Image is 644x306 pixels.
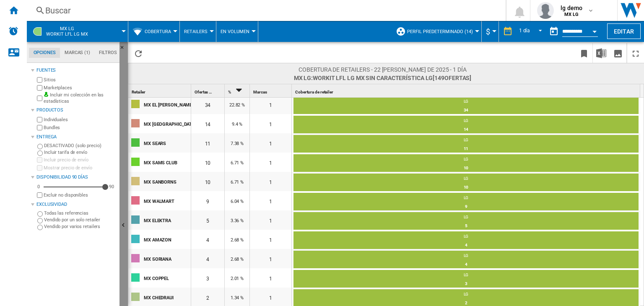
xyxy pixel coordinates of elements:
div: MX AMAZON [144,231,190,248]
button: Perfil predeterminado (14) [407,21,477,42]
div: Perfil predeterminado (14) [396,21,477,42]
div: MX LGWorkit lfl lg mx [31,21,124,42]
div: 22.82 % [225,95,249,114]
td: LG : 9 (100%) [293,193,639,212]
div: LG [293,291,639,299]
label: Excluir no disponibles [44,192,116,198]
md-tab-item: Marcas (1) [60,48,94,58]
button: Retailers [184,21,212,42]
div: 9 [191,191,224,210]
div: MX SANBORNS [144,173,190,190]
td: LG : 5 (100%) [293,212,639,231]
button: Open calendar [587,23,602,38]
button: md-calendar [545,23,562,40]
div: MX SORIANA [144,250,190,267]
div: Disponibilidad 90 Días [36,174,116,181]
div: Productos [36,107,116,114]
button: Editar [607,23,641,39]
md-menu: Currency [482,21,499,42]
div: 1 [250,191,291,210]
label: Mostrar precio de envío [44,165,116,171]
div: 1 [250,268,291,288]
div: MX COPPEL [144,269,190,287]
div: MX SAMS CLUB [144,153,190,171]
div: 11 [293,145,639,153]
div: 14 [293,125,639,134]
div: Fuentes [36,67,116,74]
div: LG [293,118,639,125]
input: Vendido por varios retailers [37,225,43,230]
label: Todas las referencias [44,210,116,216]
img: alerts-logo.svg [8,26,18,36]
div: LG [293,233,639,241]
div: LG [293,272,639,280]
div: LG [293,195,639,202]
div: 1 [250,172,291,191]
div: 1 [250,230,291,249]
td: LG : 4 (100%) [293,231,639,251]
span: Cobertura de retailers - 22 [PERSON_NAME] de 2025 - 1 día [294,65,471,74]
div: 34 [191,95,224,114]
div: 2.01 % [225,268,249,288]
input: Sitios [37,77,42,83]
div: 1 [250,153,291,172]
button: Cobertura [145,21,175,42]
input: Todas las referencias [37,211,43,217]
div: 9.4 % [225,114,249,133]
span: Perfil predeterminado (14) [407,29,473,34]
span: Cobertura [145,29,171,34]
div: 6.04 % [225,191,249,210]
div: 4 [191,249,224,268]
span: Retailers [184,29,208,34]
label: Bundles [44,124,116,131]
md-slider: Disponibilidad [44,183,105,191]
div: 1 día [519,28,530,34]
input: Mostrar precio de envío [37,192,42,198]
div: 10 [293,164,639,172]
button: Descargar como imagen [610,43,626,63]
div: Entrega [36,134,116,140]
div: 3 [191,268,224,288]
input: Marketplaces [37,85,42,91]
div: Buscar [45,5,484,16]
div: MX [GEOGRAPHIC_DATA] [144,115,190,132]
label: Sitios [44,77,116,83]
div: MX EL [PERSON_NAME][GEOGRAPHIC_DATA][PERSON_NAME] [144,96,190,113]
div: 10 [191,172,224,191]
div: 1 [250,133,291,153]
div: 4 [293,241,639,249]
input: Incluir mi colección en las estadísticas [37,93,42,104]
input: DESACTIVADO (solo precio) [37,144,43,149]
div: 6.71 % [225,172,249,191]
span: En volumen [221,29,249,34]
span: lg demo [561,4,582,12]
div: MX WALMART [144,192,190,210]
md-tab-item: Opciones [29,48,60,58]
div: 2.68 % [225,249,249,268]
div: 5 [293,222,639,230]
div: 0 [35,184,42,190]
span: % [228,90,231,94]
input: Vendido por un solo retailer [37,218,43,223]
button: $ [486,21,494,42]
img: mysite-bg-18x18.png [44,92,49,97]
div: 4 [191,230,224,249]
div: LG [293,137,639,145]
img: excel-24x24.png [596,48,606,58]
div: LG [293,156,639,164]
label: Incluir tarifa de envío [44,149,116,156]
div: MX ELEKTRA [144,211,190,229]
div: 3 [293,280,639,288]
span: [149 ] [433,75,471,81]
button: En volumen [221,21,254,42]
img: profile.jpg [537,2,554,19]
td: LG : 10 (100%) [293,174,639,193]
div: 1 [250,210,291,230]
label: Incluir precio de envío [44,157,116,163]
label: Marketplaces [44,85,116,91]
span: MX LG:Workit lfl lg mx Sin característica LG [294,74,471,82]
label: Vendido por varios retailers [44,223,116,230]
span: MX LG:Workit lfl lg mx [46,26,88,37]
label: Individuales [44,117,116,123]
